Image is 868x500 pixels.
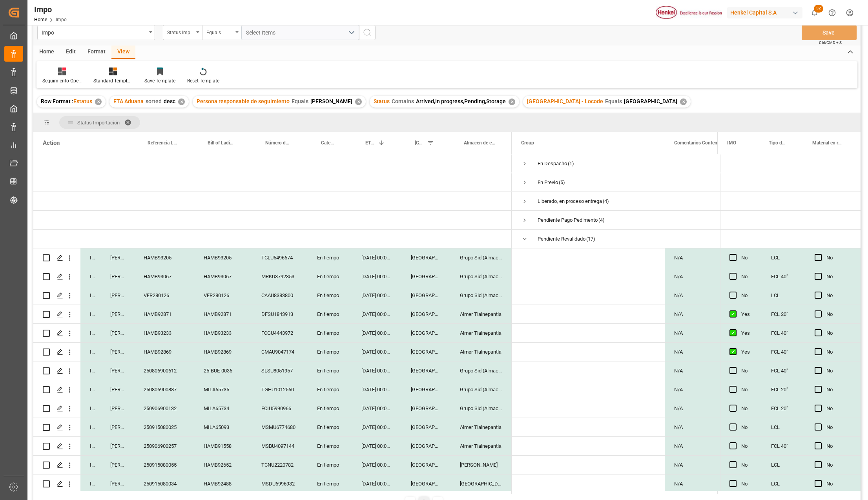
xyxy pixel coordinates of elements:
[762,437,805,455] div: FCL 40"
[352,380,401,399] div: [DATE] 00:00:00
[450,361,512,380] div: Grupo Sid (Almacenaje y Distribucion AVIOR)
[568,155,574,173] span: (1)
[415,140,424,146] span: [GEOGRAPHIC_DATA] - Locode
[60,46,82,59] div: Edit
[80,286,101,305] div: In progress
[352,286,401,305] div: [DATE] 00:00:00
[80,437,101,455] div: In progress
[101,267,134,286] div: [PERSON_NAME]
[450,399,512,418] div: Grupo Sid (Almacenaje y Distribucion AVIOR)
[134,286,194,305] div: VER280126
[308,361,352,380] div: En tiempo
[826,362,851,380] div: No
[823,4,841,22] button: Help Center
[762,248,805,267] div: LCL
[194,343,252,361] div: HAMB92869
[826,381,851,399] div: No
[178,99,185,105] div: ✕
[352,399,401,418] div: [DATE] 00:00:00
[134,361,194,380] div: 250806900612
[352,474,401,493] div: [DATE] 00:00:00
[826,456,851,474] div: No
[194,474,252,493] div: HAMB92488
[33,192,512,211] div: Press SPACE to select this row.
[352,456,401,474] div: [DATE] 00:00:00
[33,474,512,493] div: Press SPACE to select this row.
[310,98,352,104] span: [PERSON_NAME]
[401,456,450,474] div: [GEOGRAPHIC_DATA]
[101,343,134,361] div: [PERSON_NAME]
[586,230,595,248] span: (17)
[450,305,512,323] div: Almer Tlalnepantla
[308,380,352,399] div: En tiempo
[727,7,802,18] div: Henkel Capital S.A
[252,474,308,493] div: MSDU6996932
[665,361,752,380] div: N/A
[194,324,252,342] div: HAMB93233
[741,456,752,474] div: No
[741,268,752,286] div: No
[762,380,805,399] div: FCL 20"
[144,77,175,84] div: Save Template
[80,343,101,361] div: In progress
[111,46,135,59] div: View
[80,248,101,267] div: In progress
[826,268,851,286] div: No
[37,25,155,40] button: open menu
[308,305,352,323] div: En tiempo
[43,139,60,146] div: Action
[202,25,241,40] button: open menu
[33,211,512,230] div: Press SPACE to select this row.
[720,248,861,267] div: Press SPACE to select this row.
[665,474,752,493] div: N/A
[527,98,603,104] span: [GEOGRAPHIC_DATA] - Locode
[365,140,375,146] span: ETA Aduana
[194,437,252,455] div: HAMB91558
[194,305,252,323] div: HAMB92871
[665,305,752,323] div: N/A
[33,343,512,361] div: Press SPACE to select this row.
[80,399,101,418] div: In progress
[33,437,512,456] div: Press SPACE to select this row.
[352,418,401,436] div: [DATE] 00:00:00
[101,361,134,380] div: [PERSON_NAME]
[762,418,805,436] div: LCL
[720,380,861,399] div: Press SPACE to select this row.
[80,474,101,493] div: In progress
[401,474,450,493] div: [GEOGRAPHIC_DATA]
[292,98,308,104] span: Equals
[401,305,450,323] div: [GEOGRAPHIC_DATA]
[720,192,861,211] div: Press SPACE to select this row.
[101,286,134,305] div: [PERSON_NAME]
[246,29,279,36] span: Select Items
[727,140,736,146] span: IMO
[252,305,308,323] div: DFSU1843913
[80,380,101,399] div: In progress
[167,27,194,36] div: Status Importación
[762,324,805,342] div: FCL 40"
[308,248,352,267] div: En tiempo
[93,77,133,84] div: Standard Templates
[134,474,194,493] div: 250915080034
[101,437,134,455] div: [PERSON_NAME]
[665,380,752,399] div: N/A
[450,456,512,474] div: [PERSON_NAME]
[624,98,677,104] span: [GEOGRAPHIC_DATA]
[34,4,67,15] div: Impo
[741,381,752,399] div: No
[308,286,352,305] div: En tiempo
[33,380,512,399] div: Press SPACE to select this row.
[720,211,861,230] div: Press SPACE to select this row.
[720,267,861,286] div: Press SPACE to select this row.
[401,399,450,418] div: [GEOGRAPHIC_DATA]
[101,474,134,493] div: [PERSON_NAME]
[674,140,727,146] span: Comentarios Contenedor
[665,343,752,361] div: N/A
[656,6,722,20] img: Henkel%20logo.jpg_1689854090.jpg
[252,343,308,361] div: CMAU9047174
[252,286,308,305] div: CAAU8383800
[252,324,308,342] div: FCGU4443972
[665,456,752,474] div: N/A
[826,286,851,305] div: No
[359,25,376,40] button: search button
